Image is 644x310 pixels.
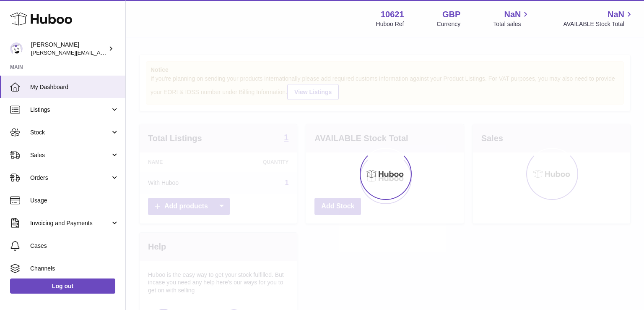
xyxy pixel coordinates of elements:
[381,9,404,20] strong: 10621
[31,41,106,57] div: [PERSON_NAME]
[31,49,168,56] span: [PERSON_NAME][EMAIL_ADDRESS][DOMAIN_NAME]
[493,9,530,28] a: NaN Total sales
[30,106,110,114] span: Listings
[30,265,119,273] span: Channels
[30,197,119,205] span: Usage
[504,9,521,20] span: NaN
[30,242,119,250] span: Cases
[563,20,634,28] span: AVAILABLE Stock Total
[30,219,110,227] span: Invoicing and Payments
[563,9,634,28] a: NaN AVAILABLE Stock Total
[437,20,461,28] div: Currency
[376,20,404,28] div: Huboo Ref
[30,174,110,182] span: Orders
[10,278,115,294] a: Log out
[10,42,23,55] img: steven@scoreapp.com
[608,9,624,20] span: NaN
[30,83,119,91] span: My Dashboard
[442,9,460,20] strong: GBP
[30,129,110,137] span: Stock
[30,151,110,159] span: Sales
[493,20,530,28] span: Total sales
